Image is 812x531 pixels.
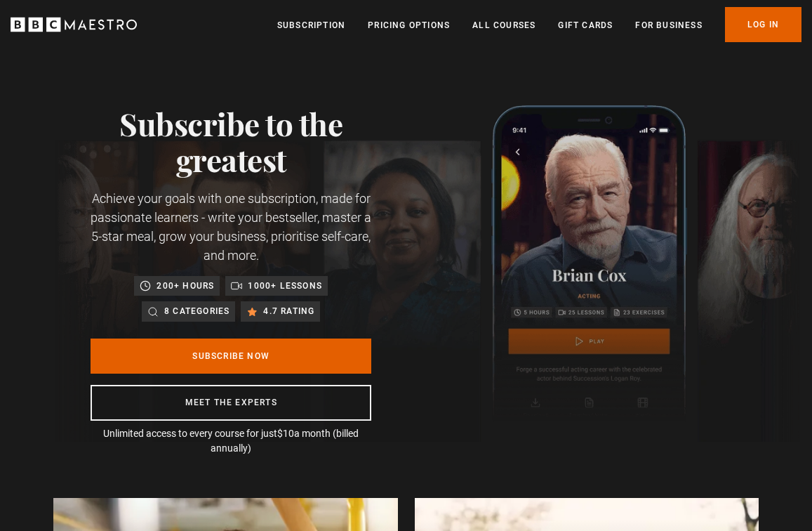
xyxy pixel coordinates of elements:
p: 4.7 rating [263,304,314,318]
p: 1000+ lessons [248,279,322,293]
nav: Primary [277,7,801,42]
svg: BBC Maestro [11,14,137,35]
a: Gift Cards [558,18,613,32]
p: 8 categories [164,304,229,318]
a: Subscription [277,18,345,32]
a: Meet the experts [91,385,371,421]
h1: Subscribe to the greatest [91,105,371,178]
p: Unlimited access to every course for just a month (billed annually) [91,426,371,456]
p: Achieve your goals with one subscription, made for passionate learners - write your bestseller, m... [91,189,371,265]
a: Pricing Options [368,18,450,32]
a: For business [635,18,702,32]
p: 200+ hours [157,279,214,293]
span: $10 [277,428,294,439]
a: All Courses [472,18,535,32]
a: Log In [725,7,801,42]
a: Subscribe Now [91,339,371,374]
